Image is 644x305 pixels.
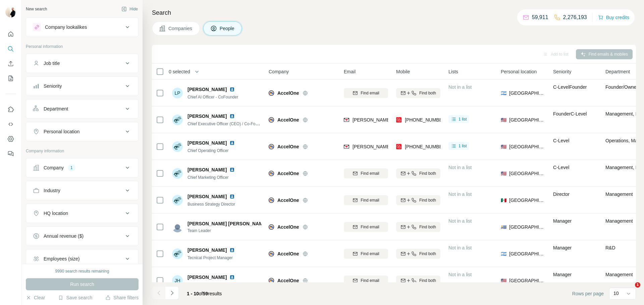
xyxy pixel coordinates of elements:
[553,111,587,117] span: Founder C-Level
[553,84,587,90] span: C-Level Founder
[553,192,570,197] span: Director
[58,294,92,301] button: Save search
[152,8,636,17] h4: Search
[501,143,506,150] span: 🇺🇸
[405,117,447,123] span: [PHONE_NUMBER]
[621,282,637,298] iframe: Intercom live chat
[396,68,410,75] span: Mobile
[344,68,356,75] span: Email
[448,245,472,250] span: Not in a list
[187,202,235,207] span: Business Strategy Director
[26,19,138,35] button: Company lookalikes
[229,113,235,119] img: LinkedIn logo
[344,143,349,150] img: provider findymail logo
[187,86,227,93] span: [PERSON_NAME]
[269,117,274,123] img: Logo of AccelOne
[187,193,227,200] span: [PERSON_NAME]
[277,117,299,123] span: AccelOne
[105,294,139,301] button: Share filters
[172,141,183,152] img: Avatar
[344,88,388,98] button: Find email
[448,165,472,170] span: Not in a list
[605,218,633,224] span: Management
[353,117,509,123] span: [PERSON_NAME][EMAIL_ADDRESS][PERSON_NAME][DOMAIN_NAME]
[501,170,506,177] span: 🇺🇸
[419,224,436,230] span: Find both
[344,249,388,259] button: Find email
[269,144,274,149] img: Logo of AccelOne
[68,165,75,171] div: 1
[344,117,349,123] img: provider findymail logo
[26,182,138,199] button: Industry
[605,245,615,250] span: R&D
[344,168,388,178] button: Find email
[229,194,235,199] img: LinkedIn logo
[501,117,506,123] span: 🇺🇸
[605,68,630,75] span: Department
[405,144,447,149] span: [PHONE_NUMBER]
[396,249,440,259] button: Find both
[187,228,261,234] span: Team Leader
[45,24,87,30] div: Company lookalikes
[26,101,138,117] button: Department
[269,198,274,203] img: Logo of AccelOne
[635,282,640,288] span: 1
[361,251,379,257] span: Find email
[361,224,379,230] span: Find email
[168,25,193,32] span: Companies
[344,222,388,232] button: Find email
[396,222,440,232] button: Find both
[172,88,183,98] div: LP
[605,272,633,277] span: Management
[572,290,604,297] span: Rows per page
[199,291,203,296] span: of
[172,248,183,259] img: Avatar
[44,164,64,171] div: Company
[44,210,68,217] div: HQ location
[229,167,235,172] img: LinkedIn logo
[361,197,379,203] span: Find email
[563,13,587,21] p: 2,276,193
[229,247,235,253] img: LinkedIn logo
[269,278,274,283] img: Logo of AccelOne
[26,205,138,221] button: HQ location
[419,278,436,284] span: Find both
[172,195,183,206] img: Avatar
[509,117,545,123] span: [GEOGRAPHIC_DATA]
[187,140,227,146] span: [PERSON_NAME]
[553,245,572,250] span: Manager
[277,90,299,96] span: AccelOne
[459,116,467,122] span: 1 list
[44,83,62,89] div: Seniority
[396,88,440,98] button: Find both
[501,224,506,230] span: 🇺🇾
[553,218,572,224] span: Manager
[532,13,548,21] p: 59,911
[229,140,235,146] img: LinkedIn logo
[598,13,629,22] button: Buy credits
[277,170,299,177] span: AccelOne
[509,143,545,150] span: [GEOGRAPHIC_DATA]
[44,187,60,194] div: Industry
[229,275,235,280] img: LinkedIn logo
[26,228,138,244] button: Annual revenue ($)
[26,55,138,71] button: Job title
[5,58,16,70] button: Enrich CSV
[187,121,266,126] span: Chief Executive Officer (CEO) / Co-Founder
[459,143,467,149] span: 1 list
[448,218,472,224] span: Not in a list
[187,220,268,227] span: [PERSON_NAME] [PERSON_NAME]
[509,277,545,284] span: [GEOGRAPHIC_DATA]
[187,255,233,260] span: Tecnical Project Manager
[509,170,545,177] span: [GEOGRAPHIC_DATA]
[448,192,472,197] span: Not in a list
[419,90,436,96] span: Find both
[396,143,401,150] img: provider prospeo logo
[172,168,183,179] img: Avatar
[509,197,545,204] span: [GEOGRAPHIC_DATA]
[396,195,440,205] button: Find both
[361,170,379,176] span: Find email
[501,277,506,284] span: 🇺🇸
[277,250,299,257] span: AccelOne
[26,160,138,176] button: Company1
